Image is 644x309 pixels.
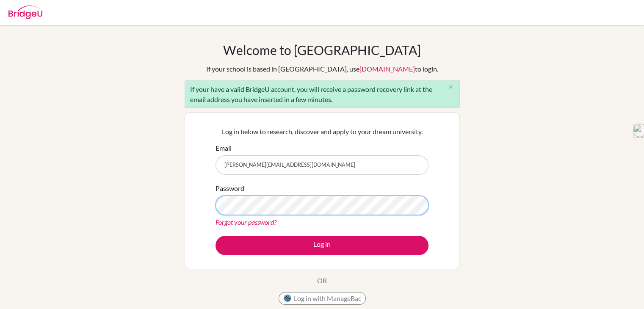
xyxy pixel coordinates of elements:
button: Close [442,81,459,94]
div: If your have a valid BridgeU account, you will receive a password recovery link at the email addr... [185,80,460,108]
i: close [448,84,454,90]
a: Forgot your password? [216,218,276,226]
button: Log in with ManageBac [279,292,366,305]
label: Email [216,143,232,153]
p: Log in below to research, discover and apply to your dream university. [216,127,428,137]
a: [DOMAIN_NAME] [359,65,415,73]
h1: Welcome to [GEOGRAPHIC_DATA] [223,42,421,58]
button: Log in [216,236,428,255]
p: OR [317,276,327,286]
img: Bridge-U [8,6,42,19]
label: Password [216,183,244,193]
div: If your school is based in [GEOGRAPHIC_DATA], use to login. [206,64,438,74]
